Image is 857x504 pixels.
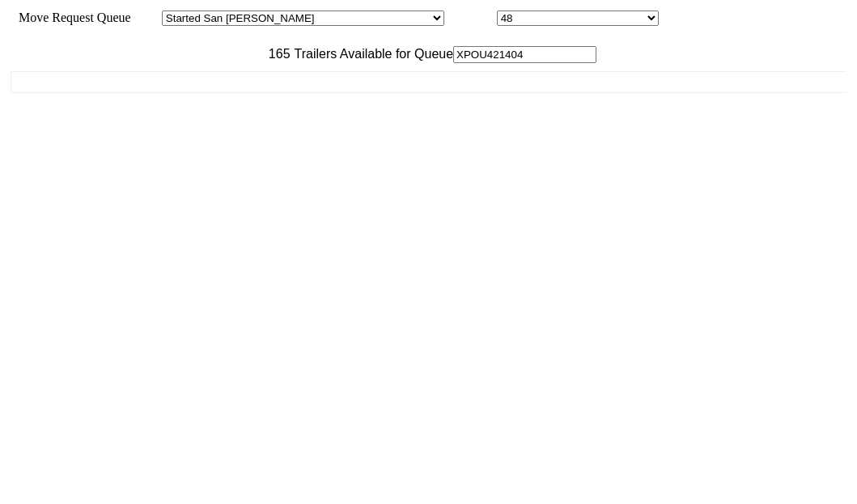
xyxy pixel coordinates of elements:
[453,46,596,63] input: Filter Available Trailers
[11,11,131,24] span: Move Request Queue
[261,47,291,61] span: 165
[134,11,159,24] span: Area
[448,11,494,24] span: Location
[291,47,454,61] span: Trailers Available for Queue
